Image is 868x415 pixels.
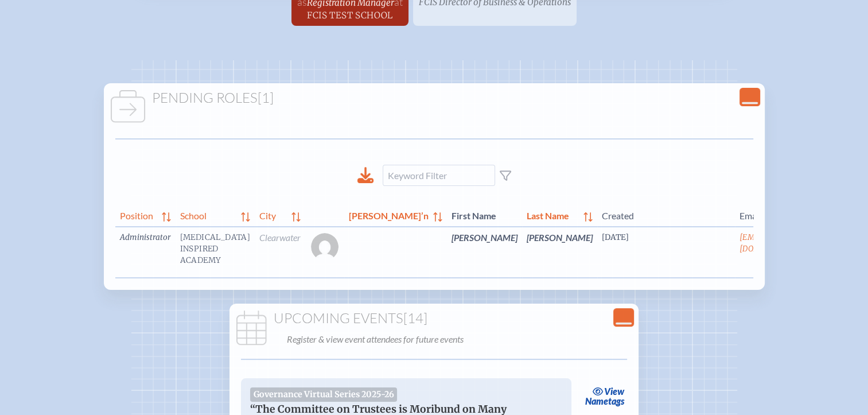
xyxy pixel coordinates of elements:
span: [14] [403,309,427,327]
span: Email [739,208,806,222]
span: Created [602,208,730,222]
span: City [259,208,287,222]
p: Register & view event attendees for future events [287,331,632,347]
span: First Name [451,208,517,222]
span: [PERSON_NAME]’n [349,208,429,222]
span: Last Name [527,208,579,222]
span: FCIS Test School [307,10,392,21]
td: [PERSON_NAME] [447,227,522,278]
img: Gravatar [311,233,338,261]
h1: Pending Roles [108,90,760,106]
div: Download to CSV [357,167,373,184]
td: [MEDICAL_DATA] Inspired Academy [176,227,255,278]
a: [EMAIL_ADDRESS][DOMAIN_NAME] [739,232,806,254]
span: view [604,386,624,397]
td: [PERSON_NAME] [522,227,597,278]
td: Administrator [115,227,176,278]
a: viewNametags [582,383,627,409]
td: [DATE] [597,227,735,278]
input: Keyword Filter [383,165,495,186]
span: Governance Virtual Series 2025-26 [250,387,397,401]
td: Clearwater [255,227,305,278]
h1: Upcoming Events [234,311,634,327]
span: Position [120,208,157,222]
span: [1] [258,89,274,106]
span: School [180,208,237,222]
